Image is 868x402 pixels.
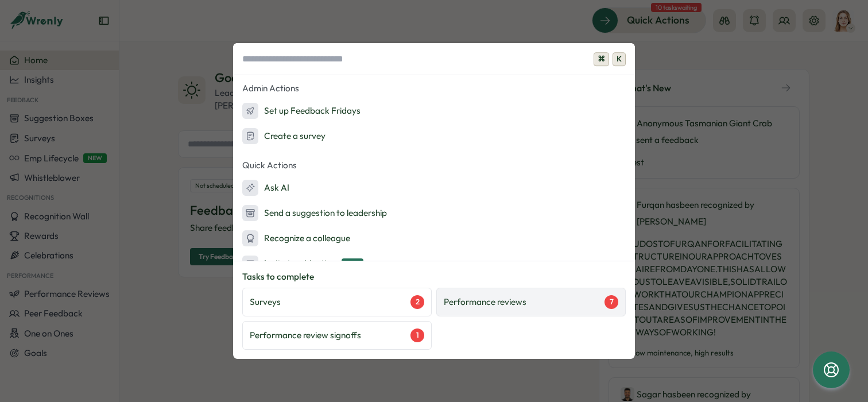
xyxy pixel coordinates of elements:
button: Set up Feedback Fridays [233,99,635,122]
p: Quick Actions [233,157,635,174]
span: K [613,52,626,66]
p: Tasks to complete [242,270,626,283]
button: Recognize a colleague [233,227,635,250]
p: Admin Actions [233,80,635,97]
div: 1 [410,328,424,342]
span: New [342,258,363,268]
div: 2 [410,295,424,309]
p: Surveys [250,296,281,308]
div: Send a suggestion to leadership [242,205,387,221]
button: Create a survey [233,125,635,148]
div: Set up Feedback Fridays [242,103,361,119]
div: Invite to a Meeting [242,256,363,272]
div: Recognize a colleague [242,230,350,246]
div: 7 [604,295,618,309]
p: Performance reviews [444,296,526,308]
span: ⌘ [594,52,609,66]
div: Create a survey [242,128,325,144]
button: Invite to a MeetingNew [233,252,635,275]
button: Send a suggestion to leadership [233,202,635,225]
p: Performance review signoffs [250,329,361,342]
div: Ask AI [242,180,289,196]
button: Ask AI [233,176,635,199]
